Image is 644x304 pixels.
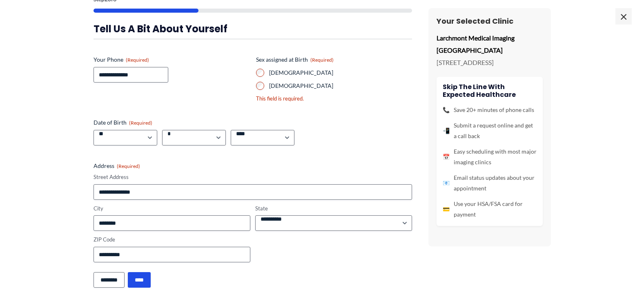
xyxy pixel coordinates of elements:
[443,120,537,141] li: Submit a request online and get a call back
[615,8,632,25] span: ×
[443,105,450,115] span: 📞
[437,32,543,56] p: Larchmont Medical Imaging [GEOGRAPHIC_DATA]
[443,105,537,115] li: Save 20+ minutes of phone calls
[94,22,412,35] h3: Tell us a bit about yourself
[256,95,412,103] div: This field is required.
[437,16,543,26] h3: Your Selected Clinic
[94,118,152,127] legend: Date of Birth
[256,56,334,64] legend: Sex assigned at Birth
[94,56,250,64] label: Your Phone
[269,82,412,90] label: [DEMOGRAPHIC_DATA]
[443,152,450,162] span: 📅
[94,173,412,181] label: Street Address
[443,125,450,136] span: 📲
[443,172,537,194] li: Email status updates about your appointment
[129,120,152,126] span: (Required)
[443,83,537,98] h4: Skip the line with Expected Healthcare
[443,204,450,215] span: 💳
[94,162,140,170] legend: Address
[117,163,140,169] span: (Required)
[443,199,537,220] li: Use your HSA/FSA card for payment
[94,236,250,244] label: ZIP Code
[94,205,250,212] label: City
[437,56,543,69] p: [STREET_ADDRESS]
[255,205,412,212] label: State
[126,57,149,63] span: (Required)
[310,57,334,63] span: (Required)
[443,178,450,188] span: 📧
[269,69,412,77] label: [DEMOGRAPHIC_DATA]
[443,146,537,168] li: Easy scheduling with most major imaging clinics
